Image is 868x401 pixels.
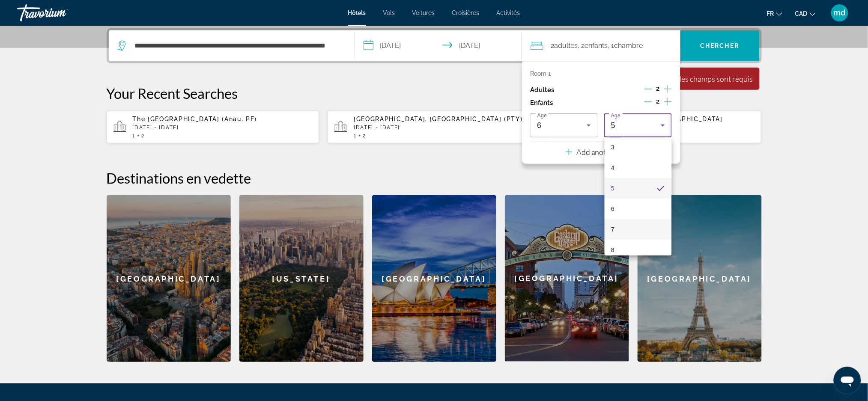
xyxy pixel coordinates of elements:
[611,204,615,214] span: 6
[605,199,672,219] mat-option: 6 years old
[611,163,615,173] span: 4
[611,224,615,235] span: 7
[605,219,672,240] mat-option: 7 years old
[611,142,615,152] span: 3
[611,183,615,193] span: 5
[605,137,672,157] mat-option: 3 years old
[834,367,861,394] iframe: Bouton de lancement de la fenêtre de messagerie
[605,178,672,199] mat-option: 5 years old
[605,157,672,178] mat-option: 4 years old
[605,240,672,260] mat-option: 8 years old
[611,245,615,255] span: 8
